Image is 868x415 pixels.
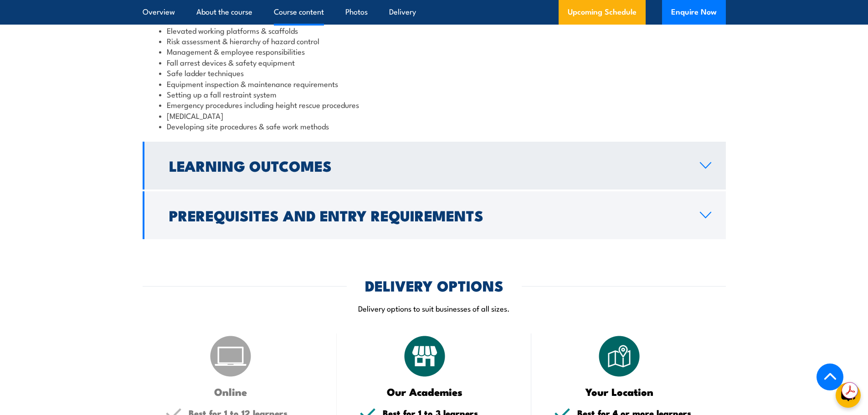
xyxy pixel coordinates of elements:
[165,386,296,397] h3: Online
[159,46,709,56] li: Management & employee responsibilities
[554,386,685,397] h3: Your Location
[365,279,503,292] h2: DELIVERY OPTIONS
[159,110,709,121] li: [MEDICAL_DATA]
[159,89,709,99] li: Setting up a fall restraint system
[143,142,726,190] a: Learning Outcomes
[169,159,685,172] h2: Learning Outcomes
[159,121,709,131] li: Developing site procedures & safe work methods
[159,25,709,36] li: Elevated working platforms & scaffolds
[159,57,709,67] li: Fall arrest devices & safety equipment
[169,209,685,221] h2: Prerequisites and Entry Requirements
[143,191,726,239] a: Prerequisites and Entry Requirements
[159,67,709,78] li: Safe ladder techniques
[360,386,490,397] h3: Our Academies
[159,78,709,89] li: Equipment inspection & maintenance requirements
[159,36,709,46] li: Risk assessment & hierarchy of hazard control
[159,99,709,110] li: Emergency procedures including height rescue procedures
[836,383,861,408] button: chat-button
[143,303,726,313] p: Delivery options to suit businesses of all sizes.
